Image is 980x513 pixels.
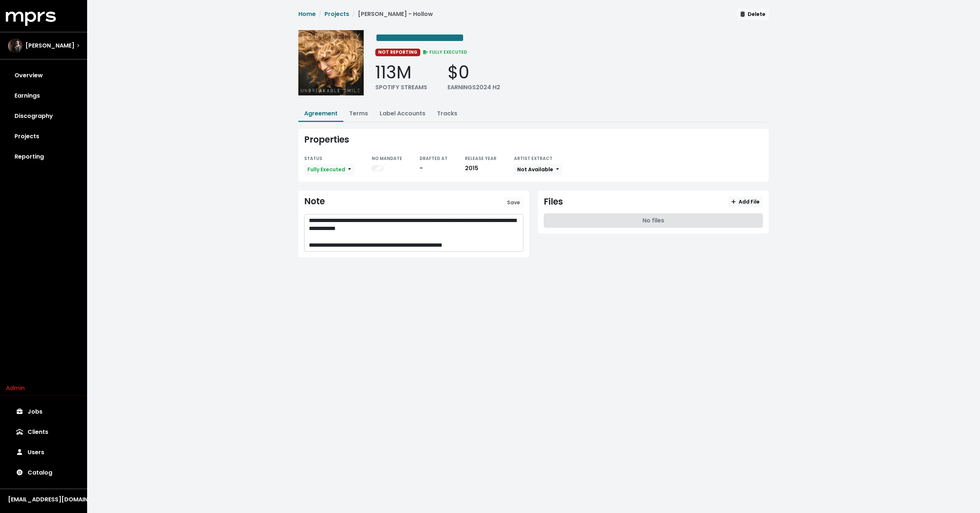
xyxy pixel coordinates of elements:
[6,65,81,86] a: Overview
[731,198,760,205] span: Add File
[307,166,345,173] span: Fully Executed
[304,109,338,118] a: Agreement
[6,442,81,463] a: Users
[8,495,79,504] div: [EMAIL_ADDRESS][DOMAIN_NAME]
[740,11,765,18] span: Delete
[6,126,81,147] a: Projects
[304,155,322,161] small: STATUS
[298,30,364,95] img: Album cover for this project
[422,49,467,55] span: FULLY EXECUTED
[6,495,81,504] button: [EMAIL_ADDRESS][DOMAIN_NAME]
[544,213,763,228] div: No files
[420,164,448,173] div: -
[465,164,497,173] div: 2015
[6,14,56,22] a: mprs logo
[25,41,74,50] span: [PERSON_NAME]
[6,106,81,126] a: Discography
[448,83,500,92] div: EARNINGS 2024 H2
[349,10,433,19] li: [PERSON_NAME] - Hollow
[544,197,563,207] div: Files
[324,10,349,18] a: Projects
[298,10,433,24] nav: breadcrumb
[375,62,427,83] div: 113M
[6,463,81,483] a: Catalog
[420,155,448,161] small: DRAFTED AT
[304,196,325,207] div: Note
[304,135,763,145] div: Properties
[6,402,81,422] a: Jobs
[298,10,316,18] a: Home
[737,9,769,20] button: Delete
[6,86,81,106] a: Earnings
[728,196,763,208] button: Add File
[349,109,368,118] a: Terms
[380,109,425,118] a: Label Accounts
[8,38,23,53] img: The selected account / producer
[6,422,81,442] a: Clients
[6,147,81,167] a: Reporting
[375,32,464,44] span: Edit value
[514,155,552,161] small: ARTIST EXTRACT
[372,155,402,161] small: NO MANDATE
[514,164,562,175] button: Not Available
[375,83,427,92] div: SPOTIFY STREAMS
[465,155,497,161] small: RELEASE YEAR
[437,109,457,118] a: Tracks
[304,164,354,175] button: Fully Executed
[517,166,553,173] span: Not Available
[375,49,420,56] span: NOT REPORTING
[448,62,500,83] div: $0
